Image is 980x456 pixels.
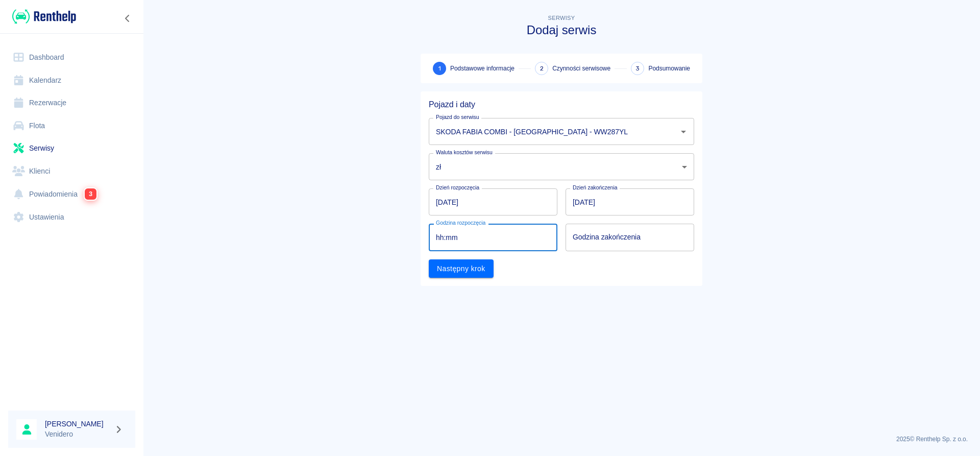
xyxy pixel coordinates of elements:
h3: Dodaj serwis [421,23,702,37]
a: Powiadomienia3 [8,182,135,206]
span: Podstawowe informacje [450,64,514,73]
img: Renthelp logo [12,8,76,25]
span: Serwisy [548,15,575,21]
a: Renthelp logo [8,8,76,25]
a: Rezerwacje [8,91,135,114]
input: DD.MM.YYYY [566,188,694,215]
a: Klienci [8,160,135,183]
label: Godzina rozpoczęcia [436,219,485,227]
span: 1 [438,63,441,74]
p: 2025 © Renthelp Sp. z o.o. [155,435,968,444]
a: Flota [8,114,135,137]
span: Czynności serwisowe [552,64,610,73]
button: Otwórz [676,125,691,139]
button: Następny krok [429,259,494,278]
h6: [PERSON_NAME] [45,419,110,429]
span: 3 [635,63,640,74]
label: Pojazd do serwisu [436,113,479,121]
div: zł [429,153,694,180]
a: Ustawienia [8,206,135,229]
span: Podsumowanie [648,64,690,73]
span: 2 [540,63,544,74]
p: Venidero [45,429,110,440]
input: hh:mm [566,224,687,251]
h5: Pojazd i daty [429,100,694,110]
label: Dzień rozpoczęcia [436,184,479,191]
label: Dzień zakończenia [573,184,618,191]
label: Waluta kosztów serwisu [436,149,493,156]
button: Zwiń nawigację [120,12,135,25]
input: DD.MM.YYYY [429,188,557,215]
a: Serwisy [8,137,135,160]
input: hh:mm [429,224,550,251]
a: Dashboard [8,46,135,69]
a: Kalendarz [8,69,135,92]
span: 3 [85,188,97,200]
